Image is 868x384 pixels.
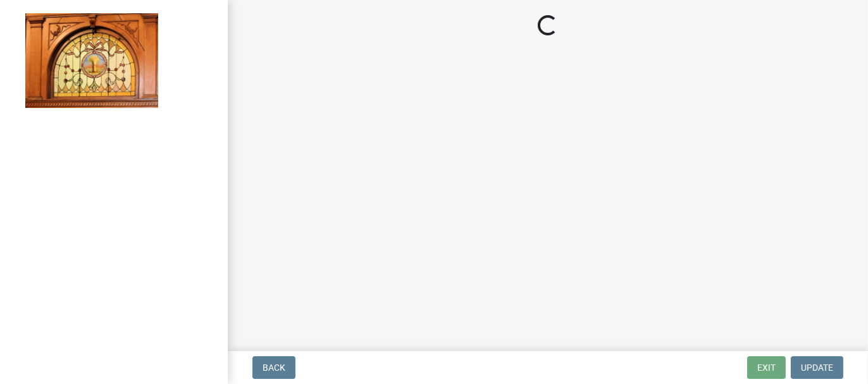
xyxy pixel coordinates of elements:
button: Exit [747,356,786,379]
span: Back [263,363,285,373]
img: Jasper County, Indiana [25,13,158,108]
span: Update [801,363,833,373]
button: Back [252,356,295,379]
button: Update [791,356,843,379]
